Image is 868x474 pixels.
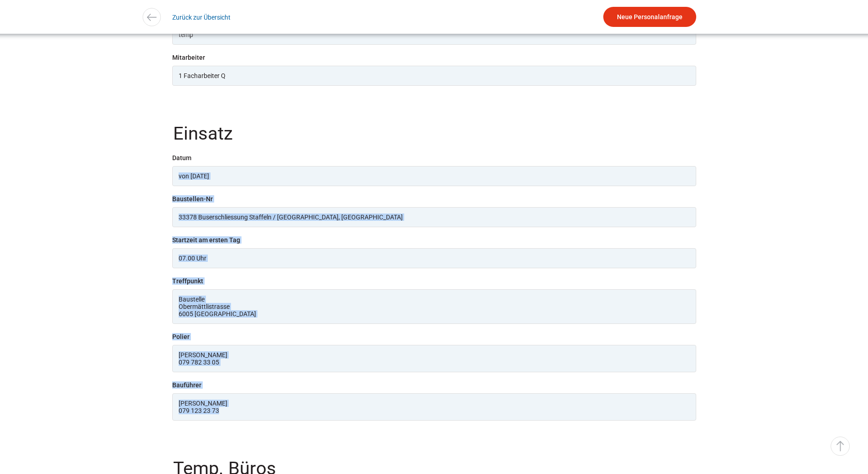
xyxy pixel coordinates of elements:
[172,154,696,161] div: Datum
[172,166,696,186] div: von [DATE]
[179,303,690,310] div: Obermättlistrasse
[179,359,690,366] div: 079 782 33 05
[179,310,690,318] div: 6005 [GEOGRAPHIC_DATA]
[145,10,158,24] img: icon-arrow-left.svg
[172,125,698,154] legend: Einsatz
[172,381,696,389] div: Bauführer
[172,7,231,27] a: Zurück zur Übersicht
[179,351,690,359] div: [PERSON_NAME]
[603,7,696,27] a: Neue Personalanfrage
[179,296,690,303] div: Baustelle
[172,54,696,61] div: Mitarbeiter
[831,437,850,456] a: ▵ Nach oben
[179,400,690,407] div: [PERSON_NAME]
[172,207,696,227] div: 33378 Buserschliessung Staffeln / [GEOGRAPHIC_DATA], [GEOGRAPHIC_DATA]
[172,25,696,45] div: temp
[172,195,696,203] div: Baustellen-Nr
[172,248,696,268] div: 07.00 Uhr
[179,407,690,414] div: 079 123 23 73
[179,72,690,79] div: 1 Facharbeiter Q
[172,333,696,340] div: Polier
[172,236,696,244] div: Startzeit am ersten Tag
[172,277,696,285] div: Treffpunkt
